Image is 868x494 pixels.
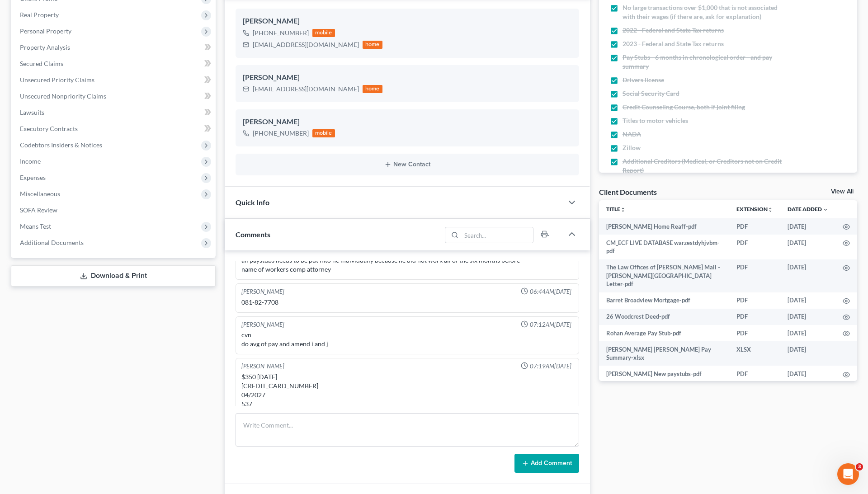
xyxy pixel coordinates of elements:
td: PDF [729,259,780,292]
button: Add Comment [514,454,579,473]
i: unfold_more [620,207,626,212]
div: [PERSON_NAME] [241,362,284,371]
td: [DATE] [780,366,835,382]
span: SOFA Review [20,206,57,214]
i: expand_more [823,207,828,212]
a: SOFA Review [13,202,216,218]
div: [PERSON_NAME] [241,320,284,329]
td: [PERSON_NAME] [PERSON_NAME] Pay Summary-xlsx [599,341,729,366]
a: Extensionunfold_more [736,206,773,212]
span: Zillow [623,143,641,152]
span: 2022 - Federal and State Tax returns [623,26,724,35]
div: Client Documents [599,187,657,197]
a: Executory Contracts [13,121,216,137]
span: Titles to motor vehicles [623,116,688,125]
div: [PHONE_NUMBER] [253,129,309,138]
td: [PERSON_NAME] New paystubs-pdf [599,366,729,382]
span: Additional Documents [20,239,84,246]
span: Miscellaneous [20,190,60,198]
span: 06:44AM[DATE] [530,287,571,296]
span: Secured Claims [20,60,63,67]
a: Download & Print [11,265,216,287]
td: [DATE] [780,218,835,235]
td: [DATE] [780,325,835,341]
span: Property Analysis [20,43,70,51]
a: Unsecured Priority Claims [13,72,216,88]
div: [EMAIL_ADDRESS][DOMAIN_NAME] [253,40,359,49]
span: Unsecured Nonpriority Claims [20,92,106,100]
span: Quick Info [236,198,269,207]
a: Date Added expand_more [788,206,828,212]
span: Personal Property [20,27,71,35]
span: Codebtors Insiders & Notices [20,141,102,149]
td: Barret Broadview Mortgage-pdf [599,292,729,309]
td: [PERSON_NAME] Home Reaff-pdf [599,218,729,235]
td: [DATE] [780,259,835,292]
span: Executory Contracts [20,125,78,132]
i: unfold_more [768,207,773,212]
input: Search... [461,227,533,243]
span: Additional Creditors (Medical, or Creditors not on Credit Report) [623,157,785,175]
td: PDF [729,309,780,325]
td: [DATE] [780,235,835,259]
span: 07:12AM[DATE] [530,320,571,329]
a: Titleunfold_more [606,206,626,212]
span: Pay Stubs - 6 months in chronological order - and pay summary [623,53,785,71]
span: 2023 - Federal and State Tax returns [623,39,724,48]
td: PDF [729,325,780,341]
span: NADA [623,130,641,139]
td: PDF [729,366,780,382]
div: mobile [312,129,335,137]
span: Credit Counseling Course, both if joint filing [623,103,745,112]
span: Real Property [20,11,59,19]
span: No large transactions over $1,000 that is not associated with their wages (if there are, ask for ... [623,3,785,21]
div: 081-82-7708 [241,298,573,307]
div: [PERSON_NAME] [243,117,572,127]
iframe: Intercom live chat [837,463,859,485]
span: 3 [856,463,863,470]
div: [PERSON_NAME] [243,72,572,83]
td: PDF [729,218,780,235]
div: [PHONE_NUMBER] [253,28,309,38]
td: CM_ECF LIVE DATABASE warzestdyhjvbm-pdf [599,235,729,259]
td: XLSX [729,341,780,366]
div: [PERSON_NAME] [241,287,284,296]
span: Income [20,157,41,165]
td: PDF [729,235,780,259]
a: Secured Claims [13,56,216,72]
td: 26 Woodcrest Deed-pdf [599,309,729,325]
a: Lawsuits [13,104,216,121]
span: Means Test [20,222,51,230]
span: Social Security Card [623,89,679,98]
div: [PERSON_NAME] [243,16,572,27]
td: PDF [729,292,780,309]
td: [DATE] [780,292,835,309]
div: $350 [DATE] [CREDIT_CARD_NUMBER] 04/2027 537 22nd for pp [241,372,573,418]
div: home [363,85,382,93]
span: 07:19AM[DATE] [530,362,571,371]
span: Unsecured Priority Claims [20,76,94,84]
div: home [363,41,382,49]
td: [DATE] [780,309,835,325]
span: Drivers license [623,75,664,85]
div: cvn do avg of pay and amend i and j [241,330,573,348]
span: Lawsuits [20,108,44,116]
button: New Contact [243,161,572,168]
span: Expenses [20,174,46,181]
a: Unsecured Nonpriority Claims [13,88,216,104]
td: Rohan Average Pay Stub-pdf [599,325,729,341]
a: View All [831,188,854,195]
td: [DATE] [780,341,835,366]
td: The Law Offices of [PERSON_NAME] Mail - [PERSON_NAME][GEOGRAPHIC_DATA] Letter-pdf [599,259,729,292]
div: mobile [312,29,335,37]
a: Property Analysis [13,39,216,56]
span: Comments [236,230,270,239]
div: [EMAIL_ADDRESS][DOMAIN_NAME] [253,85,359,94]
